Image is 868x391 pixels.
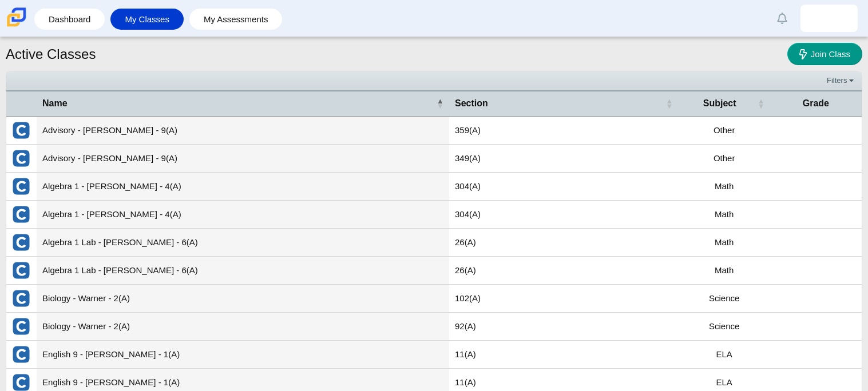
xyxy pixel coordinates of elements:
a: Dashboard [40,9,99,30]
img: Carmen School of Science & Technology [5,5,29,29]
td: 26(A) [449,229,679,257]
img: External class connected through Clever [12,345,30,364]
td: Algebra 1 - [PERSON_NAME] - 4(A) [37,173,449,201]
td: 26(A) [449,257,679,285]
span: Section [455,97,664,110]
td: Advisory - [PERSON_NAME] - 9(A) [37,117,449,145]
td: Science [679,313,770,341]
a: Filters [824,75,859,86]
td: 359(A) [449,117,679,145]
a: Carmen School of Science & Technology [5,21,29,31]
h1: Active Classes [6,45,96,64]
span: Section : Activate to sort [666,98,673,109]
a: My Assessments [195,9,277,30]
td: Advisory - [PERSON_NAME] - 9(A) [37,145,449,173]
span: Grade [776,97,856,110]
td: Math [679,173,770,201]
img: External class connected through Clever [12,233,30,252]
td: Biology - Warner - 2(A) [37,313,449,341]
a: My Classes [116,9,178,30]
td: ELA [679,341,770,369]
img: External class connected through Clever [12,149,30,167]
td: Algebra 1 Lab - [PERSON_NAME] - 6(A) [37,257,449,285]
td: Algebra 1 - [PERSON_NAME] - 4(A) [37,201,449,229]
img: External class connected through Clever [12,121,30,139]
img: External class connected through Clever [12,289,30,308]
img: External class connected through Clever [12,261,30,280]
span: Subject [684,97,755,110]
a: Alerts [770,6,795,31]
img: External class connected through Clever [12,317,30,336]
td: 102(A) [449,285,679,313]
td: 11(A) [449,341,679,369]
a: Join Class [787,43,862,65]
span: Join Class [811,49,850,59]
td: 304(A) [449,173,679,201]
span: Name : Activate to invert sorting [437,98,443,109]
td: 304(A) [449,201,679,229]
td: Other [679,117,770,145]
td: Math [679,201,770,229]
span: Subject : Activate to sort [758,98,764,109]
a: sherlin.garcia-aya.LY3iEJ [800,5,858,32]
td: Math [679,257,770,285]
td: Science [679,285,770,313]
td: Other [679,145,770,173]
td: Algebra 1 Lab - [PERSON_NAME] - 6(A) [37,229,449,257]
td: Biology - Warner - 2(A) [37,285,449,313]
td: 349(A) [449,145,679,173]
img: External class connected through Clever [12,177,30,195]
td: 92(A) [449,313,679,341]
td: English 9 - [PERSON_NAME] - 1(A) [37,341,449,369]
img: External class connected through Clever [12,205,30,224]
td: Math [679,229,770,257]
img: sherlin.garcia-aya.LY3iEJ [820,9,838,27]
span: Name [42,97,434,110]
